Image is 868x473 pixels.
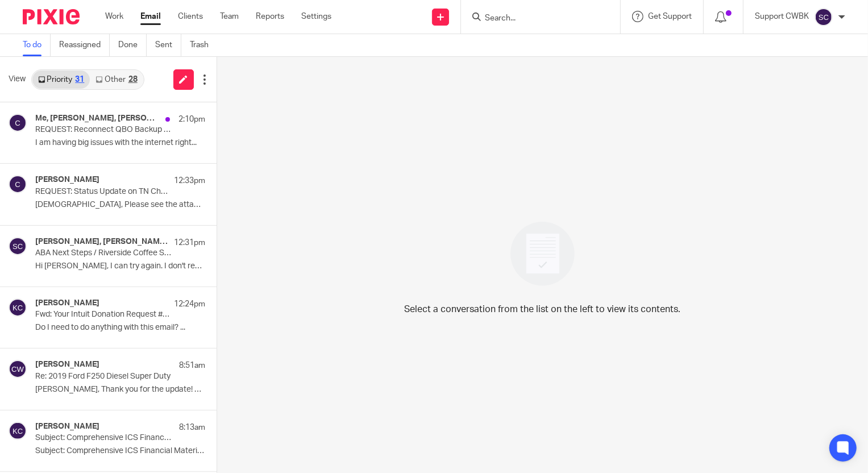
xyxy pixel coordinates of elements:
p: Hi [PERSON_NAME], I can try again. I don't recall... [35,262,205,271]
a: Settings [301,11,331,22]
div: 28 [128,76,138,84]
img: svg%3E [9,360,27,378]
h4: Me, [PERSON_NAME], [PERSON_NAME] [35,114,160,123]
span: View [9,73,26,85]
p: 12:24pm [174,298,205,310]
img: svg%3E [815,8,833,26]
p: Subject: Comprehensive ICS Financial Materials, Budget & ACH Setup Notes [35,433,171,443]
h4: [PERSON_NAME] [35,360,99,370]
h4: [PERSON_NAME], [PERSON_NAME], Me, [PERSON_NAME] [35,237,168,247]
p: Do I need to do anything with this email? ... [35,323,205,333]
a: Email [140,11,161,22]
p: 8:51am [179,360,205,371]
h4: [PERSON_NAME] [35,175,99,185]
p: REQUEST: Reconnect QBO Backup App [35,125,171,135]
a: Reports [256,11,284,22]
input: Search [484,14,586,24]
a: Team [220,11,239,22]
a: Trash [190,34,217,56]
p: Support CWBK [755,11,809,22]
img: svg%3E [9,237,27,255]
p: I am having big issues with the internet right... [35,138,205,148]
a: Work [105,11,123,22]
p: Subject: Comprehensive ICS Financial Materials,... [35,446,205,456]
img: svg%3E [9,114,27,132]
img: Pixie [23,9,80,24]
p: Select a conversation from the list on the left to view its contents. [404,302,680,316]
p: ABA Next Steps / Riverside Coffee Shop Invoices [35,248,171,258]
p: 8:13am [179,422,205,433]
p: REQUEST: Status Update on TN Charities Soliciation Registration [35,187,171,197]
p: Fwd: Your Intuit Donation Request #4369108 Through TechSoup [35,310,171,320]
p: 2:10pm [178,114,205,125]
p: [PERSON_NAME], Thank you for the update! Please... [35,385,205,395]
a: Sent [155,34,181,56]
img: svg%3E [9,175,27,193]
h4: [PERSON_NAME] [35,422,99,431]
span: Get Support [648,13,692,20]
a: Clients [178,11,203,22]
a: Done [118,34,147,56]
h4: [PERSON_NAME] [35,298,99,308]
a: Other28 [90,70,143,89]
p: 12:31pm [174,237,205,248]
a: To do [23,34,51,56]
a: Reassigned [59,34,110,56]
img: image [503,214,582,293]
p: [DEMOGRAPHIC_DATA], Please see the attached for more... [35,200,205,210]
a: Priority31 [32,70,90,89]
img: svg%3E [9,298,27,317]
p: 12:33pm [174,175,205,186]
p: Re: 2019 Ford F250 Diesel Super Duty [35,372,171,381]
img: svg%3E [9,422,27,440]
div: 31 [75,76,84,84]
